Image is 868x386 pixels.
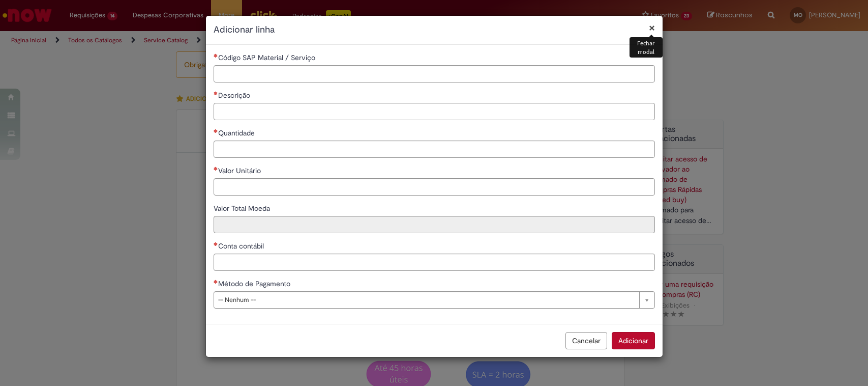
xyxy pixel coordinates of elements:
span: Necessários [214,129,218,133]
input: Código SAP Material / Serviço [214,65,655,82]
span: Método de Pagamento [218,279,292,288]
input: Valor Unitário [214,178,655,196]
span: Código SAP Material / Serviço [218,53,317,62]
span: Necessários [214,53,218,58]
span: Necessários [214,167,218,171]
span: Necessários [214,242,218,246]
input: Conta contábil [214,254,655,271]
span: Conta contábil [218,241,266,251]
input: Quantidade [214,141,655,158]
span: -- Nenhum -- [218,292,634,308]
input: Valor Total Moeda [214,216,655,233]
button: Adicionar [612,332,655,349]
span: Somente leitura - Valor Total Moeda [214,204,272,213]
h2: Adicionar linha [214,23,655,37]
span: Necessários [214,91,218,95]
input: Descrição [214,103,655,120]
span: Necessários [214,280,218,284]
span: Descrição [218,91,252,100]
button: Fechar modal [649,22,655,33]
span: Valor Unitário [218,166,263,175]
button: Cancelar [565,332,607,349]
div: Fechar modal [630,37,662,58]
span: Quantidade [218,128,257,137]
